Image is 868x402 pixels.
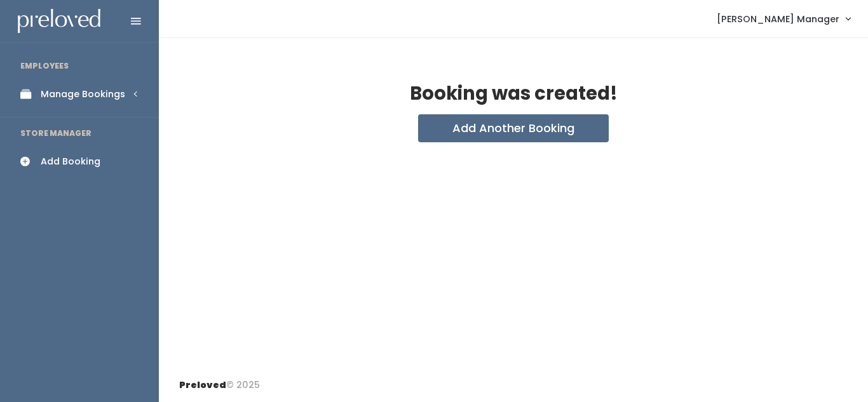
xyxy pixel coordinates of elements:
[179,379,226,391] span: Preloved
[41,155,100,168] div: Add Booking
[18,9,100,34] img: preloved logo
[704,5,863,32] a: [PERSON_NAME] Manager
[41,88,125,101] div: Manage Bookings
[410,84,618,104] h2: Booking was created!
[418,114,609,142] button: Add Another Booking
[179,368,260,392] div: © 2025
[717,12,839,26] span: [PERSON_NAME] Manager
